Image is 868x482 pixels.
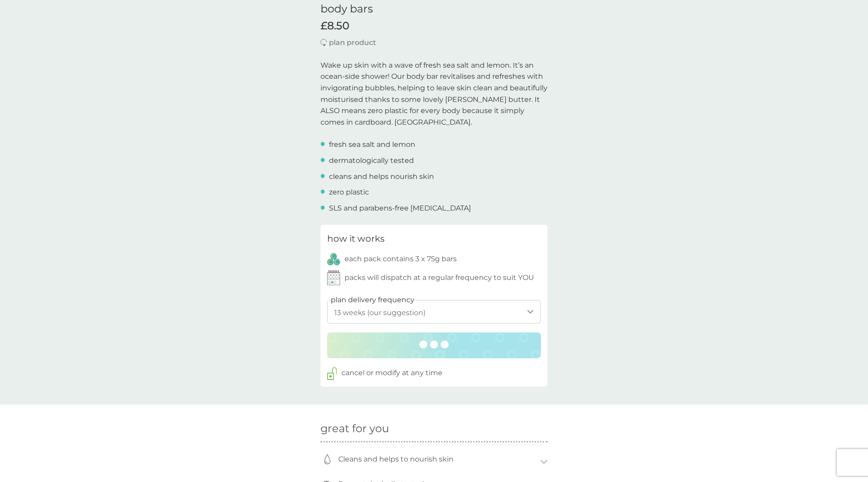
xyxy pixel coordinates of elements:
[320,422,548,435] h2: great for you
[329,171,434,182] p: cleans and helps nourish skin
[341,367,442,379] p: cancel or modify at any time
[345,253,457,265] p: each pack contains 3 x 75g bars
[329,155,414,166] p: dermatologically tested
[329,139,415,150] p: fresh sea salt and lemon
[334,449,458,470] p: Cleans and helps to nourish skin
[329,203,471,214] p: SLS and parabens-free [MEDICAL_DATA]
[331,294,414,306] label: plan delivery frequency
[320,3,548,16] h1: body bars
[320,20,349,32] span: £8.50
[320,60,548,128] p: Wake up skin with a wave of fresh sea salt and lemon. It’s an ocean-side shower! Our body bar rev...
[329,37,376,49] p: plan product
[322,454,332,464] img: nourishing.svg
[329,186,369,198] p: zero plastic
[327,231,385,246] h3: how it works
[345,272,534,284] p: packs will dispatch at a regular frequency to suit YOU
